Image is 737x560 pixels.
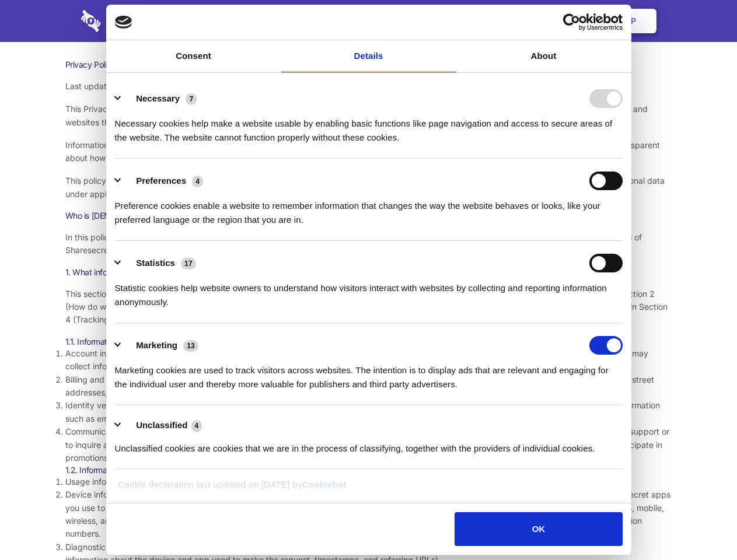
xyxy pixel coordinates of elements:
[65,140,660,163] span: Information security and privacy are at the heart of what Sharesecret values and promotes as a co...
[281,40,456,72] a: Details
[65,426,669,463] span: Communications and submissions. You may choose to provide us with information when you communicat...
[65,489,670,538] span: Device information. We may collect information from and about the device you use to access our se...
[65,400,660,423] span: Identity verification information. Some services require you to verify your identity as part of c...
[65,337,183,346] span: 1.1. Information you provide to us
[529,3,580,39] a: Login
[65,374,654,397] span: Billing and payment information. In order to purchase a service, you may need to provide us with ...
[115,355,623,391] div: Marketing cookies are used to track visitors across websites. The intention is to display ads tha...
[181,258,196,269] span: 17
[186,93,197,105] span: 7
[65,232,642,255] span: In this policy, “Sharesecret,” “we,” “us,” and “our” refer to Sharesecret Inc., a U.S. company. S...
[65,60,672,70] h1: Privacy Policy
[115,190,623,227] div: Preference cookies enable a website to remember information that changes the way the website beha...
[65,104,648,127] span: This Privacy Policy describes how we process and handle data provided to Sharesecret in connectio...
[115,171,211,190] button: Preferences (4)
[65,465,252,475] span: 1.2. Information collected when you use our services
[115,254,204,272] button: Statistics (17)
[115,433,623,456] div: Unclassified cookies are cookies that we are in the process of classifying, together with the pro...
[65,176,665,198] span: This policy uses the term “personal data” to refer to information that is related to an identifie...
[65,211,182,220] span: Who is [DEMOGRAPHIC_DATA]?
[455,512,622,546] button: OK
[115,16,132,29] img: logo
[302,480,347,489] a: Cookiebot
[115,272,623,309] div: Statistic cookies help website owners to understand how visitors interact with websites by collec...
[106,40,281,72] a: Consent
[115,336,206,355] button: Marketing (13)
[521,13,623,31] a: Usercentrics Cookiebot - opens in a new window
[343,3,393,39] a: Pricing
[81,10,181,32] img: logo-wordmark-white-trans-d4663122ce5f474addd5e946df7df03e33cb6a1c49d2221995e7729f52c070b2.svg
[65,477,556,487] span: Usage information. We collect information about how you interact with our services, when and for ...
[115,418,209,433] button: Unclassified (4)
[65,348,648,371] span: Account information. Our services generally require you to create an account before you can acces...
[65,80,672,93] p: Last updated: [DATE]
[183,340,198,352] span: 13
[136,258,175,268] label: Statistics
[65,289,668,325] span: This section describes the various types of information we collect from and about you. To underst...
[109,478,628,501] div: Cookie declaration last updated on [DATE] by
[679,502,723,546] iframe: Drift Widget Chat Controller
[136,93,180,103] label: Necessary
[136,340,177,350] label: Marketing
[115,89,204,108] button: Necessary (7)
[65,267,226,277] span: 1. What information do we collect about you?
[191,420,202,432] span: 4
[115,108,623,145] div: Necessary cookies help make a website usable by enabling basic functions like page navigation and...
[456,40,631,72] a: About
[192,176,203,187] span: 4
[473,3,527,39] a: Contact
[136,176,186,185] label: Preferences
